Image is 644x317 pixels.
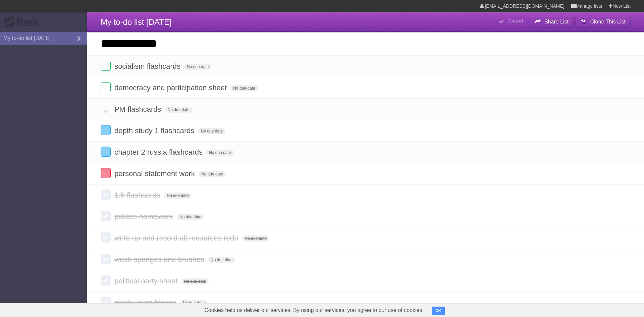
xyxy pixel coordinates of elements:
[114,105,163,113] span: PM flashcards
[242,235,269,242] span: No due date
[101,275,111,285] label: Done
[114,234,240,242] span: write up and record all recources redo
[114,169,197,178] span: personal statement work
[101,168,111,178] label: Done
[230,85,258,91] span: No due date
[199,171,226,177] span: No due date
[165,107,192,113] span: No due date
[114,62,182,70] span: socialism flashcards
[508,18,523,24] b: Saved
[575,16,631,28] button: Clone This List
[432,307,445,315] button: OK
[101,254,111,264] label: Done
[114,277,179,285] span: political party sheet
[114,255,206,264] span: wash sponges and brushes
[164,193,191,199] span: No due date
[114,126,196,135] span: depth study 1 flashcards
[101,232,111,243] label: Done
[101,17,172,27] span: My to-do list [DATE]
[101,190,111,200] label: Done
[101,297,111,307] label: Done
[114,84,228,92] span: democracy and participation sheet
[101,82,111,92] label: Done
[184,64,211,70] span: No due date
[590,19,626,24] b: Clone This List
[206,150,233,156] span: No due date
[101,104,111,114] label: Done
[181,278,209,284] span: No due date
[114,148,204,156] span: chapter 2 russia flashcards
[177,214,204,220] span: No due date
[208,257,235,263] span: No due date
[101,211,111,221] label: Done
[180,300,207,306] span: No due date
[101,147,111,157] label: Done
[114,212,175,221] span: politics homework
[114,191,162,199] span: 1.5 flashcards
[530,16,574,28] button: Share List
[101,125,111,135] label: Done
[544,19,569,24] b: Share List
[198,304,430,317] span: Cookies help us deliver our services. By using our services, you agree to our use of cookies.
[3,16,44,29] div: Flask
[101,61,111,71] label: Done
[114,298,178,307] span: catch up on histroy
[198,128,225,134] span: No due date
